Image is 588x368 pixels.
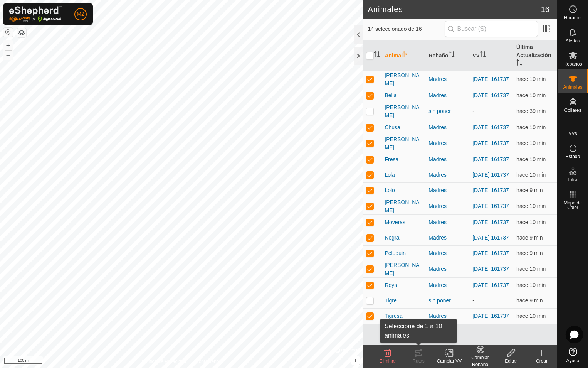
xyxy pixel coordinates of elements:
[195,358,221,365] a: Contáctenos
[385,281,397,289] span: Roya
[472,313,509,319] a: [DATE] 161737
[472,140,509,146] a: [DATE] 161737
[516,108,546,114] span: 13 ago 2025, 11:35
[472,92,509,98] a: [DATE] 161737
[9,6,62,22] img: Logo Gallagher
[385,135,422,152] span: [PERSON_NAME]
[566,154,580,159] span: Estado
[516,187,543,193] span: 13 ago 2025, 12:05
[564,108,581,113] span: Collares
[516,140,546,146] span: 13 ago 2025, 12:05
[425,40,469,71] th: Rebaño
[385,186,395,194] span: Lolo
[516,76,546,82] span: 13 ago 2025, 12:05
[472,187,509,193] a: [DATE] 161737
[385,261,422,277] span: [PERSON_NAME]
[428,186,466,194] div: Madres
[449,52,455,59] p-sorticon: Activar para ordenar
[445,21,538,37] input: Buscar (S)
[428,297,466,305] div: sin poner
[428,107,466,115] div: sin poner
[428,249,466,257] div: Madres
[472,76,509,82] a: [DATE] 161737
[385,71,422,88] span: [PERSON_NAME]
[379,358,396,364] span: Eliminar
[385,218,405,226] span: Moveras
[469,40,513,71] th: VV
[472,156,509,162] a: [DATE] 161737
[516,250,543,256] span: 13 ago 2025, 12:05
[516,203,546,209] span: 13 ago 2025, 12:05
[516,61,522,67] p-sorticon: Activar para ordenar
[516,297,543,304] span: 13 ago 2025, 12:05
[516,219,546,225] span: 13 ago 2025, 12:05
[563,85,582,89] span: Animales
[428,312,466,320] div: Madres
[472,250,509,256] a: [DATE] 161737
[563,62,582,66] span: Rebaños
[385,91,396,100] span: Bella
[385,198,422,214] span: [PERSON_NAME]
[472,266,509,272] a: [DATE] 161737
[472,172,509,178] a: [DATE] 161737
[516,172,546,178] span: 13 ago 2025, 12:05
[368,25,444,33] span: 14 seleccionado de 16
[428,281,466,289] div: Madres
[472,235,509,241] a: [DATE] 161737
[428,202,466,210] div: Madres
[385,297,396,305] span: Tigre
[3,28,13,37] button: Restablecer Mapa
[428,218,466,226] div: Madres
[541,3,549,15] span: 16
[3,41,13,50] button: +
[566,39,580,43] span: Alertas
[496,358,526,365] div: Editar
[368,5,541,14] h2: Animales
[465,354,496,368] div: Cambiar Rebaño
[428,265,466,273] div: Madres
[381,40,425,71] th: Animal
[385,234,399,242] span: Negra
[351,356,360,365] button: i
[472,282,509,288] a: [DATE] 161737
[472,108,474,114] app-display-virtual-paddock-transition: -
[374,52,380,59] p-sorticon: Activar para ordenar
[568,177,577,182] span: Infra
[354,357,356,363] span: i
[472,219,509,225] a: [DATE] 161737
[472,297,474,304] app-display-virtual-paddock-transition: -
[385,312,402,320] span: Tigresa
[516,266,546,272] span: 13 ago 2025, 12:05
[17,28,26,37] button: Capas del Mapa
[516,156,546,162] span: 13 ago 2025, 12:05
[3,51,13,60] button: –
[516,124,546,130] span: 13 ago 2025, 12:05
[385,155,398,164] span: Fresa
[516,92,546,98] span: 13 ago 2025, 12:05
[516,235,543,241] span: 13 ago 2025, 12:05
[385,249,406,257] span: Peluquin
[142,358,186,365] a: Política de Privacidad
[77,10,84,18] span: M2
[428,155,466,164] div: Madres
[428,75,466,83] div: Madres
[516,282,546,288] span: 13 ago 2025, 12:05
[564,15,581,20] span: Horarios
[566,358,580,363] span: Ayuda
[428,171,466,179] div: Madres
[472,203,509,209] a: [DATE] 161737
[472,124,509,130] a: [DATE] 161737
[516,313,546,319] span: 13 ago 2025, 12:05
[428,234,466,242] div: Madres
[480,52,486,59] p-sorticon: Activar para ordenar
[513,40,557,71] th: Última Actualización
[558,344,588,366] a: Ayuda
[385,171,395,179] span: Lola
[403,358,434,365] div: Rutas
[428,123,466,132] div: Madres
[526,358,557,365] div: Crear
[428,91,466,100] div: Madres
[559,201,586,210] span: Mapa de Calor
[385,103,422,120] span: [PERSON_NAME]
[434,358,465,365] div: Cambiar VV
